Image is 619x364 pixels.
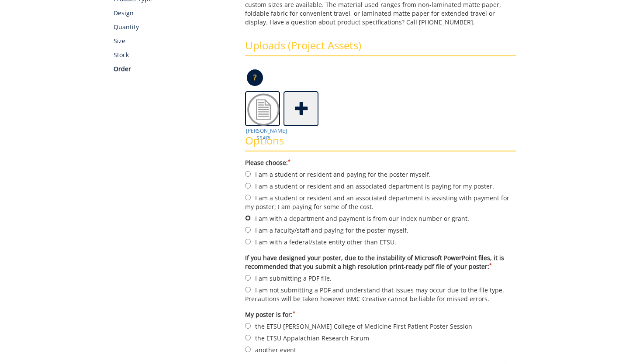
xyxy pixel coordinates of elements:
input: I am submitting a PDF file. [245,275,251,281]
p: Quantity [114,23,232,31]
label: the ETSU [PERSON_NAME] College of Medicine First Patient Poster Session [245,321,516,331]
label: I am a student or resident and an associated department is paying for my poster. [245,181,516,191]
p: ? [247,69,263,86]
label: I am submitting a PDF file. [245,273,516,283]
input: I am a student or resident and paying for the poster myself. [245,171,251,177]
input: I am with a department and payment is from our index number or grant. [245,215,251,221]
label: My poster is for: [245,310,516,319]
h3: Uploads (Project Assets) [245,40,516,56]
p: Order [114,65,232,73]
label: another event [245,345,516,354]
input: I am a student or resident and an associated department is paying for my poster. [245,183,251,189]
h3: Options [245,135,516,151]
p: Design [114,9,232,17]
label: I am a faculty/staff and paying for the poster myself. [245,225,516,235]
input: another event [245,347,251,352]
input: the ETSU [PERSON_NAME] College of Medicine First Patient Poster Session [245,323,251,329]
p: Size [114,37,232,45]
label: I am a student or resident and an associated department is assisting with payment for my poster; ... [245,193,516,211]
input: I am with a federal/state entity other than ETSU. [245,239,251,244]
label: If you have designed your poster, due to the instability of Microsoft PowerPoint files, it is rec... [245,254,516,271]
input: I am a student or resident and an associated department is assisting with payment for my poster; ... [245,195,251,200]
label: I am with a federal/state entity other than ETSU. [245,237,516,247]
img: Doc2.png [246,92,281,127]
label: I am with a department and payment is from our index number or grant. [245,213,516,223]
label: I am not submitting a PDF and understand that issues may occur due to the file type. Precautions ... [245,285,516,303]
label: I am a student or resident and paying for the poster myself. [245,169,516,179]
label: Please choose: [245,158,516,167]
input: I am not submitting a PDF and understand that issues may occur due to the file type. Precautions ... [245,287,251,292]
p: Stock [114,51,232,59]
input: the ETSU Appalachian Research Forum [245,335,251,340]
input: I am a faculty/staff and paying for the poster myself. [245,227,251,233]
label: the ETSU Appalachian Research Forum [245,333,516,343]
